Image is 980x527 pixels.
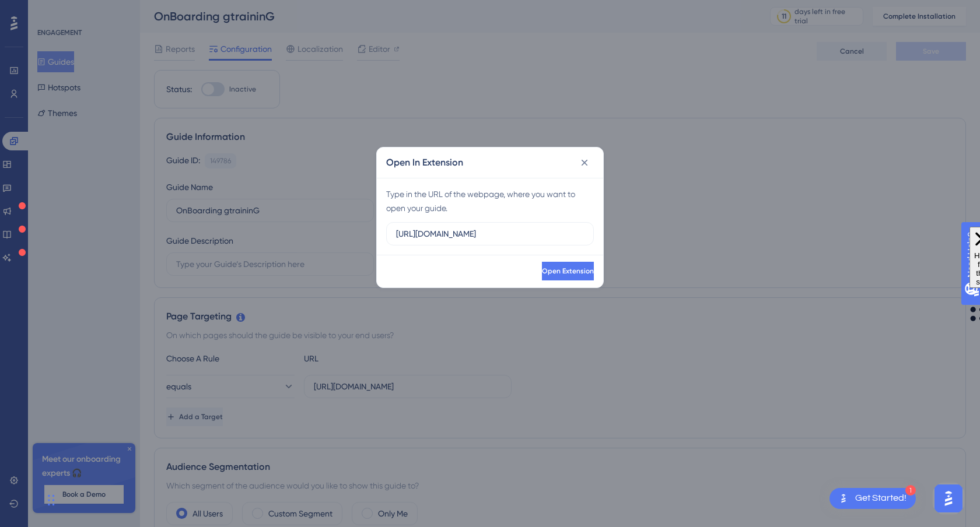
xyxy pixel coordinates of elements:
div: Open Get Started! checklist, remaining modules: 1 [829,488,916,509]
span: Need Help? [27,3,73,17]
div: Drag [48,483,55,518]
iframe: UserGuiding AI Assistant Launcher [931,481,966,516]
img: launcher-image-alternative-text [836,491,850,505]
input: URL [396,227,584,240]
h2: Open In Extension [386,156,463,170]
div: Get Started! [855,492,907,505]
span: Open Extension [542,266,594,276]
div: Type in the URL of the webpage, where you want to open your guide. [386,187,594,215]
div: 1 [905,485,916,496]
